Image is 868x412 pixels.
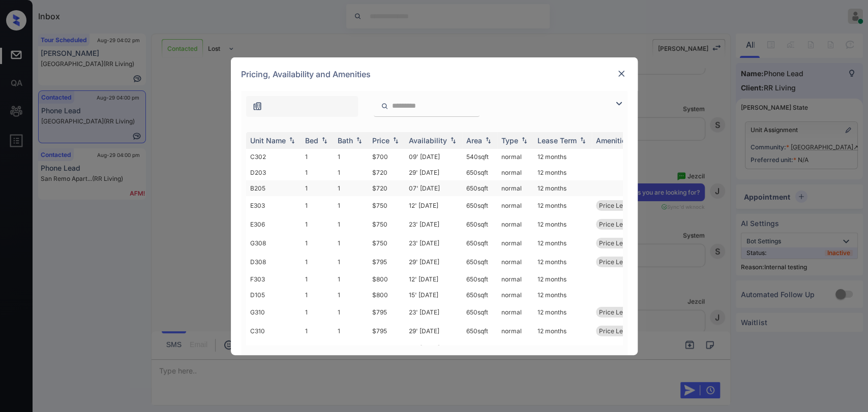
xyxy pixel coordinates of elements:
td: 09' [DATE] [405,149,462,165]
img: icon-zuma [613,98,625,110]
td: 650 sqft [462,271,497,287]
div: Unit Name [250,136,286,145]
img: close [616,69,626,79]
td: 12' [DATE] [405,196,462,215]
span: Price Leader [599,327,636,335]
td: normal [497,234,533,252]
td: D308 [246,252,301,271]
td: $795 [368,252,405,271]
img: sorting [287,137,297,144]
div: Pricing, Availability and Amenities [231,57,638,91]
td: 23' [DATE] [405,303,462,322]
td: $750 [368,234,405,252]
div: Area [466,136,482,145]
td: 29' [DATE] [405,165,462,180]
img: sorting [391,137,401,144]
td: 12 months [533,303,592,322]
td: 12 months [533,180,592,196]
td: 650 sqft [462,215,497,234]
td: normal [497,303,533,322]
div: Bed [305,136,318,145]
td: D105 [246,287,301,303]
td: 29' [DATE] [405,322,462,340]
td: 12 months [533,271,592,287]
td: $750 [368,215,405,234]
img: icon-zuma [252,101,262,111]
td: 1 [301,215,334,234]
td: $700 [368,149,405,165]
div: Amenities [596,136,630,145]
div: Type [501,136,518,145]
div: Bath [338,136,353,145]
td: 23' [DATE] [405,234,462,252]
img: sorting [319,137,330,144]
td: $720 [368,180,405,196]
td: 1 [301,322,334,340]
td: 1 [334,196,368,215]
td: 1 [334,340,368,356]
td: 650 sqft [462,252,497,271]
img: sorting [578,137,588,144]
td: 15' [DATE] [405,287,462,303]
td: $795 [368,322,405,340]
td: 1 [301,340,334,356]
td: 1 [334,322,368,340]
td: 1 [334,165,368,180]
td: 540 sqft [462,149,497,165]
img: sorting [519,137,529,144]
td: G309 [246,340,301,356]
td: G310 [246,303,301,322]
td: D203 [246,165,301,180]
td: 1 [301,287,334,303]
td: 1 [334,271,368,287]
td: 12 months [533,287,592,303]
td: 1 [334,252,368,271]
div: Availability [409,136,447,145]
img: sorting [354,137,364,144]
td: 1 [301,149,334,165]
td: 1 [301,271,334,287]
td: 1 [301,196,334,215]
td: 650 sqft [462,196,497,215]
td: 29' [DATE] [405,252,462,271]
td: 12 months [533,165,592,180]
td: E303 [246,196,301,215]
td: 12 months [533,149,592,165]
td: normal [497,322,533,340]
td: C302 [246,149,301,165]
img: sorting [483,137,493,144]
td: 650 sqft [462,303,497,322]
div: Price [372,136,390,145]
td: normal [497,149,533,165]
td: 12 months [533,322,592,340]
td: C310 [246,322,301,340]
td: 1 [301,303,334,322]
td: $800 [368,287,405,303]
td: normal [497,271,533,287]
td: normal [497,340,533,356]
td: 12 months [533,196,592,215]
td: normal [497,165,533,180]
td: 1 [301,234,334,252]
td: 1 [334,287,368,303]
td: F303 [246,271,301,287]
td: 12 months [533,234,592,252]
td: 07' [DATE] [405,180,462,196]
td: 1 [301,165,334,180]
td: normal [497,252,533,271]
td: $720 [368,165,405,180]
td: 1 [301,252,334,271]
td: 650 sqft [462,287,497,303]
div: Lease Term [537,136,577,145]
td: $800 [368,271,405,287]
td: 1 [334,234,368,252]
td: 1 [334,215,368,234]
td: normal [497,180,533,196]
td: B205 [246,180,301,196]
td: 1 [301,180,334,196]
td: 650 sqft [462,165,497,180]
td: 12 months [533,340,592,356]
td: $800 [368,340,405,356]
td: 1 [334,180,368,196]
td: 650 sqft [462,234,497,252]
